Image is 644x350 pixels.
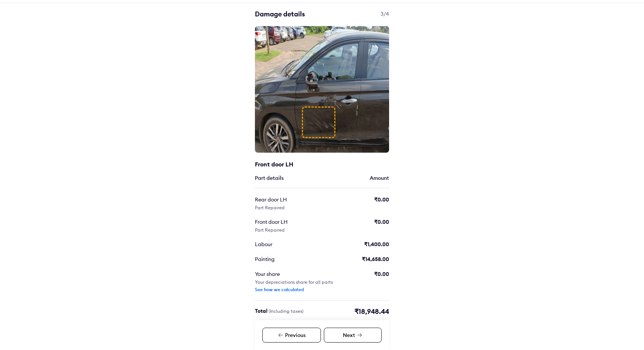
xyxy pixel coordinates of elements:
[255,227,285,233] div: Part Repaired
[381,10,389,18] span: 3/4
[255,10,389,19] div: Damage details
[255,26,389,153] img: image
[362,255,389,263] div: ₹14,658.00
[255,270,323,278] div: Your share
[255,287,304,293] div: See how we calculated
[255,218,323,226] div: Front door LH
[354,307,389,316] div: ₹18,948.44
[255,279,333,285] div: Your depreciations share for all parts
[374,196,389,203] div: ₹0.00
[324,328,382,343] div: Next
[255,205,285,211] div: Part Repaired
[364,241,389,248] div: ₹1,400.00
[255,174,284,182] div: Part details
[269,308,303,314] span: (Including taxes)
[262,328,321,343] div: Previous
[374,218,389,226] div: ₹0.00
[255,160,344,168] div: Front door LH
[255,307,303,316] div: Total
[374,270,389,278] div: ₹0.00
[255,196,323,203] div: Rear door LH
[255,255,323,263] div: Painting
[255,241,323,248] div: Labour
[370,174,389,182] div: Amount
